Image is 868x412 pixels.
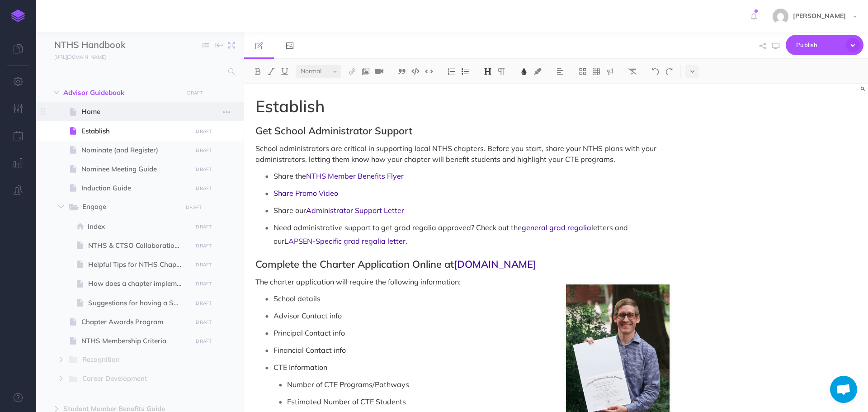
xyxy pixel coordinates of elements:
span: Advisor Guidebook [63,87,178,98]
span: . [406,237,407,246]
span: Estimated Number of CTE Students [287,397,406,406]
img: Code block button [411,68,420,75]
span: The charter application will require the following information: [255,277,461,286]
img: Callout dropdown menu button [606,68,614,75]
img: Underline button [281,68,289,75]
span: Share the [274,171,306,180]
input: Search [54,63,223,80]
span: Share our [274,206,306,215]
img: Undo [651,68,660,75]
small: DRAFT [196,166,212,172]
small: [URL][DOMAIN_NAME] [54,54,106,60]
img: Link button [348,68,356,75]
img: Unordered list button [461,68,469,75]
span: Number of CTE Programs/Pathways [287,380,409,389]
img: Alignment dropdown menu button [556,68,564,75]
span: NTHS & CTSO Collaboration Guide [88,240,189,251]
span: Principal Contact info [274,328,345,337]
span: Get School Administrator Support [255,124,412,137]
small: DRAFT [196,224,212,230]
span: Engage [82,201,176,213]
span: Establish [81,126,189,137]
span: Recognition [82,354,176,366]
small: DRAFT [196,338,212,344]
img: Inline code button [425,68,433,75]
small: DRAFT [196,147,212,153]
img: Bold button [254,68,262,75]
span: Home [81,106,189,117]
button: DRAFT [193,145,215,156]
button: DRAFT [193,298,215,308]
span: Establish [255,96,325,116]
a: LAPSEN-Specific grad regalia letter [284,237,406,246]
span: Helpful Tips for NTHS Chapter Officers [88,259,189,270]
img: Blockquote button [398,68,406,75]
small: DRAFT [196,185,212,191]
span: Complete the Charter Application Online at [255,258,454,270]
small: DRAFT [196,281,212,287]
img: Headings dropdown button [484,68,492,75]
span: How does a chapter implement the Core Four Objectives? [88,278,189,289]
a: Share Promo Video [274,189,338,198]
span: Suggestions for having a Successful Chapter [88,298,189,308]
img: Create table button [592,68,600,75]
span: School administrators are critical in supporting local NTHS chapters. Before you start, share you... [255,144,658,164]
span: CTE Information [274,363,327,372]
span: [PERSON_NAME] [788,12,850,20]
small: DRAFT [196,319,212,325]
span: Nominate (and Register) [81,145,189,156]
img: Add image button [362,68,370,75]
span: Index [88,221,189,232]
a: [URL][DOMAIN_NAME] [36,52,115,61]
span: Financial Contact info [274,346,346,355]
span: Induction Guide [81,183,189,194]
img: Text background color button [533,68,542,75]
button: DRAFT [183,202,205,213]
img: Paragraph button [497,68,505,75]
small: DRAFT [196,243,212,249]
span: Publish [796,38,841,52]
button: DRAFT [193,317,215,327]
button: DRAFT [193,222,215,232]
span: Need administrative support to get grad regalia approved? Check out the [274,223,522,232]
span: Nominee Meeting Guide [81,164,189,175]
small: DRAFT [196,300,212,306]
button: DRAFT [193,336,215,346]
button: DRAFT [184,88,206,98]
button: DRAFT [193,241,215,251]
button: DRAFT [193,126,215,137]
img: e15ca27c081d2886606c458bc858b488.jpg [773,9,788,24]
img: Redo [665,68,673,75]
span: NTHS Membership Criteria [81,336,189,346]
button: DRAFT [193,260,215,270]
img: Add video button [375,68,383,75]
img: Clear styles button [628,68,637,75]
img: logo-mark.svg [11,9,25,22]
div: Open chat [830,376,857,403]
small: DRAFT [196,262,212,268]
span: Career Development [82,373,176,385]
input: Documentation Name [54,38,160,52]
a: [DOMAIN_NAME] [454,258,536,270]
small: DRAFT [187,90,203,96]
a: general grad regalia [522,223,591,232]
small: DRAFT [186,204,202,210]
button: DRAFT [193,164,215,175]
a: NTHS Member Benefits Flyer [306,171,404,180]
span: School details [274,294,321,303]
button: DRAFT [193,279,215,289]
span: Chapter Awards Program [81,317,189,327]
img: Ordered list button [448,68,456,75]
a: Administrator Support Letter [306,206,404,215]
img: Text color button [520,68,528,75]
span: Advisor Contact info [274,311,342,320]
img: Italic button [267,68,275,75]
button: Publish [786,35,863,55]
button: DRAFT [193,183,215,194]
